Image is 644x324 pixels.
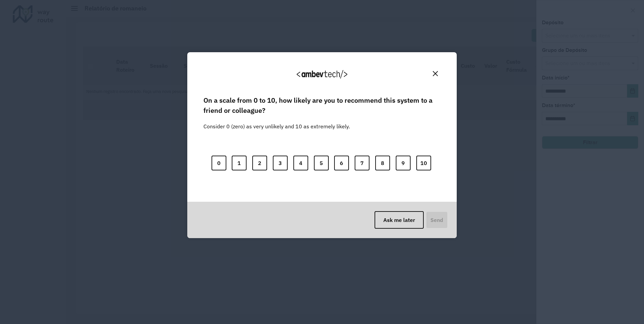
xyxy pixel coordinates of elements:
[416,156,431,170] button: 10
[273,156,288,170] button: 3
[297,70,347,78] img: Logo Ambevtech
[232,156,247,170] button: 1
[203,95,441,116] label: On a scale from 0 to 10, how likely are you to recommend this system to a friend or colleague?
[430,68,441,79] button: Close
[314,156,329,170] button: 5
[212,156,226,170] button: 0
[433,71,438,76] img: Close
[334,156,349,170] button: 6
[203,114,350,130] label: Consider 0 (zero) as very unlikely and 10 as extremely likely.
[396,156,411,170] button: 9
[375,211,424,229] button: Ask me later
[252,156,267,170] button: 2
[355,156,369,170] button: 7
[375,156,390,170] button: 8
[293,156,308,170] button: 4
